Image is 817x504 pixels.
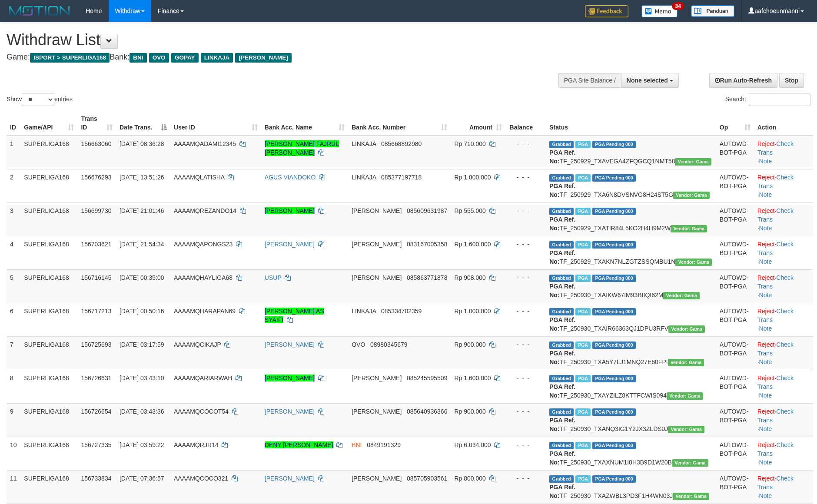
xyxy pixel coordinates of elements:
a: Note [759,459,772,466]
span: [PERSON_NAME] [352,274,402,281]
span: AAAAMQLATISHA [174,174,224,181]
td: SUPERLIGA168 [20,269,77,303]
span: [DATE] 13:51:26 [120,174,164,181]
a: Check Trans [757,140,794,156]
span: PGA Pending [592,408,636,416]
td: 8 [7,370,20,403]
span: LINKAJA [352,140,376,147]
a: Note [759,325,772,332]
td: TF_250929_TXATIR84L5KO2H4H9M2W [546,202,716,236]
b: PGA Ref. No: [549,484,575,499]
a: Check Trans [757,241,794,256]
span: AAAAMQHAYLIGA68 [174,274,232,281]
a: Reject [757,207,775,214]
a: Note [759,425,772,432]
span: Grabbed [549,241,574,249]
label: Show entries [7,93,73,106]
span: AAAAMQARIARWAH [174,375,232,381]
td: 10 [7,437,20,470]
div: - - - [509,307,542,315]
a: [PERSON_NAME] [265,475,315,482]
div: PGA Site Balance / [558,73,621,88]
span: [DATE] 21:01:46 [120,207,164,214]
td: TF_250930_TXAZWBL3PD3F1H4WN03J [546,470,716,504]
span: 156676293 [81,174,111,181]
span: 156725693 [81,341,111,348]
span: [DATE] 00:35:00 [120,274,164,281]
a: Stop [779,73,804,88]
a: [PERSON_NAME] [265,241,315,248]
td: TF_250930_TXAIR66363QJ1DPU3RFV [546,303,716,336]
a: Reject [757,341,775,348]
b: PGA Ref. No: [549,316,575,332]
td: SUPERLIGA168 [20,236,77,269]
span: Vendor URL: https://trx31.1velocity.biz [667,392,703,400]
a: [PERSON_NAME] [265,408,315,415]
span: Rp 1.600.000 [454,241,491,248]
a: Reject [757,140,775,147]
span: Marked by aafnonsreyleab [575,442,591,449]
img: MOTION_logo.png [7,4,73,17]
td: 1 [7,136,20,169]
td: SUPERLIGA168 [20,470,77,504]
td: AUTOWD-BOT-PGA [716,202,754,236]
td: TF_250929_TXAVEGA4ZFQGCQ1NMT58 [546,136,716,169]
span: Marked by aafchhiseyha [575,141,591,148]
span: PGA Pending [592,241,636,249]
span: Rp 6.034.000 [454,441,491,448]
a: [PERSON_NAME] [265,341,315,348]
a: Check Trans [757,375,794,390]
td: 6 [7,303,20,336]
span: Rp 710.000 [454,140,485,147]
td: SUPERLIGA168 [20,136,77,169]
th: Bank Acc. Number: activate to sort column ascending [348,111,451,136]
td: SUPERLIGA168 [20,303,77,336]
td: · · [754,370,813,403]
b: PGA Ref. No: [549,350,575,365]
button: None selected [621,73,679,88]
span: LINKAJA [352,174,376,181]
td: TF_250930_TXAXNUM1I8H3B9D1W20B [546,437,716,470]
td: · · [754,202,813,236]
td: AUTOWD-BOT-PGA [716,136,754,169]
b: PGA Ref. No: [549,182,575,198]
span: Grabbed [549,174,574,182]
span: Marked by aafchhiseyha [575,408,591,416]
span: LINKAJA [352,308,376,315]
td: TF_250930_TXAYZILZ8KTTFCWIS094 [546,370,716,403]
div: - - - [509,407,542,416]
span: PGA Pending [592,442,636,449]
td: AUTOWD-BOT-PGA [716,169,754,202]
span: Rp 1.800.000 [454,174,491,181]
a: Note [759,158,772,165]
img: panduan.png [691,5,734,17]
span: Marked by aafnonsreyleab [575,342,591,349]
span: Marked by aafchhiseyha [575,275,591,282]
span: [PERSON_NAME] [352,408,402,415]
td: SUPERLIGA168 [20,370,77,403]
span: Grabbed [549,141,574,148]
span: [DATE] 21:54:34 [120,241,164,248]
span: Rp 900.000 [454,341,485,348]
a: Check Trans [757,408,794,424]
div: - - - [509,474,542,483]
a: DENY [PERSON_NAME] [265,441,333,448]
span: Vendor URL: https://trx31.1velocity.biz [663,292,700,299]
span: Copy 085640936366 to clipboard [407,408,447,415]
span: Rp 1.000.000 [454,308,491,315]
td: TF_250929_TXAKN7NLZGTZSSQMBU1N [546,236,716,269]
div: - - - [509,139,542,148]
div: - - - [509,173,542,182]
span: AAAAMQRJR14 [174,441,219,448]
a: Reject [757,308,775,315]
a: Reject [757,441,775,448]
span: PGA Pending [592,174,636,182]
span: Vendor URL: https://trx31.1velocity.biz [673,192,710,199]
span: PGA Pending [592,308,636,315]
td: TF_250930_TXA5Y7LJ1MNQ27E60FPI [546,336,716,370]
span: PGA Pending [592,342,636,349]
a: Note [759,392,772,399]
span: [DATE] 03:17:59 [120,341,164,348]
h4: Game: Bank: [7,53,536,62]
span: 156699730 [81,207,111,214]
